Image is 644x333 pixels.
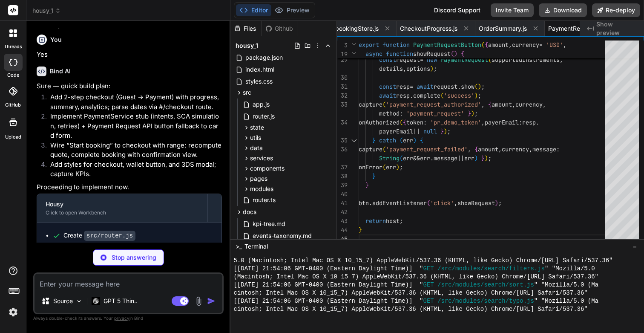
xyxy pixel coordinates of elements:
[468,145,471,153] span: ,
[423,281,434,289] span: GET
[437,265,545,273] span: /src/modules/search/filters.js
[5,133,21,141] label: Upload
[337,163,348,172] div: 37
[430,119,481,126] span: 'pr_demo_token'
[592,3,640,17] button: Re-deploy
[534,297,598,305] span: " "Mozilla/5.0 (Ma
[37,50,222,60] p: Yes
[250,164,285,173] span: components
[440,56,488,64] span: PaymentRequest
[400,154,403,162] span: (
[457,154,464,162] span: ||
[234,273,598,281] span: (Macintosh; Intel Mac OS X 10_15_7) AppleWebKit/537.36 (KHTML, like Gecko) Chrome/[URL] Safari/53...
[478,92,481,99] span: ;
[474,83,478,90] span: (
[396,92,410,99] span: resp
[478,83,481,90] span: )
[243,88,251,97] span: src
[451,50,454,58] span: (
[359,163,382,171] span: onError
[430,65,434,72] span: )
[230,24,262,33] div: Files
[234,257,613,265] span: 5.0 (Macintosh; Intel Mac OS X 10_15_7) AppleWebKit/537.36 (KHTML, like Gecko) Chrome/[URL] Safar...
[379,83,396,90] span: const
[382,163,386,171] span: (
[515,101,543,108] span: currency
[468,110,471,117] span: }
[4,43,22,50] label: threads
[474,110,478,117] span: ;
[488,41,509,49] span: amount
[539,3,587,17] button: Download
[234,297,423,305] span: [[DATE] 21:54:06 GMT-0400 (Eastern Daylight Time)] "
[365,217,386,225] span: return
[485,119,519,126] span: payerEmail
[400,217,403,225] span: ;
[50,35,62,44] h6: You
[50,67,71,75] h6: Bind AI
[379,92,396,99] span: await
[359,119,400,126] span: onAuthorized
[420,136,423,144] span: {
[337,172,348,181] div: 38
[250,144,263,152] span: data
[43,93,222,112] li: Add 2-step checkout (Guest → Payment) with progress, summary, analytics; parse dates via #/checko...
[46,209,199,216] div: Click to open Workbench
[382,145,386,153] span: (
[536,119,539,126] span: .
[236,242,242,251] span: >_
[337,82,348,91] div: 31
[337,136,348,145] div: 35
[234,265,423,273] span: [[DATE] 21:54:06 GMT-0400 (Eastern Daylight Time)] "
[539,41,543,49] span: =
[512,41,539,49] span: currency
[457,83,461,90] span: .
[447,127,451,135] span: ;
[382,101,386,108] span: (
[372,199,427,207] span: addEventListener
[250,123,264,132] span: state
[43,112,222,141] li: Implement PaymentService stub (intents, SCA simulation, retries) + Payment Request API button fal...
[379,110,400,117] span: method
[37,81,222,91] p: Sure — quick build plan:
[386,101,481,108] span: 'payment_request_authorized'
[464,154,474,162] span: err
[546,41,563,49] span: 'USD'
[244,76,273,87] span: styles.css
[114,316,129,321] span: privacy
[53,297,73,305] p: Source
[359,226,362,234] span: }
[543,101,546,108] span: ,
[545,265,595,273] span: " "Mozilla/5.0
[234,281,423,289] span: [[DATE] 21:54:06 GMT-0400 (Eastern Daylight Time)] "
[548,24,612,33] span: PaymentRequestButton.js
[386,217,400,225] span: host
[6,305,20,319] img: settings
[400,136,403,144] span: (
[556,145,560,153] span: :
[337,50,348,59] span: 19
[337,181,348,190] div: 39
[400,163,403,171] span: ;
[250,154,273,162] span: services
[413,154,420,162] span: &&
[427,56,437,64] span: new
[337,91,348,100] div: 32
[410,92,413,99] span: .
[417,83,434,90] span: await
[337,190,348,199] div: 40
[420,154,430,162] span: err
[337,217,348,226] div: 43
[479,24,527,33] span: OrderSummary.js
[474,145,478,153] span: {
[379,154,400,162] span: String
[434,154,457,162] span: message
[481,119,485,126] span: ,
[43,141,222,160] li: Wire “Start booking” to checkout with range; recompute quote, complete booking with confirmation ...
[252,111,276,122] span: router.js
[406,119,423,126] span: token
[359,41,379,49] span: export
[337,226,348,235] div: 44
[337,118,348,127] div: 34
[234,289,588,297] span: cintosh; Intel Mac OS X 10_15_7) AppleWebKit/537.36 (KHTML, like Gecko) Chrome/[URL] Safari/537.36"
